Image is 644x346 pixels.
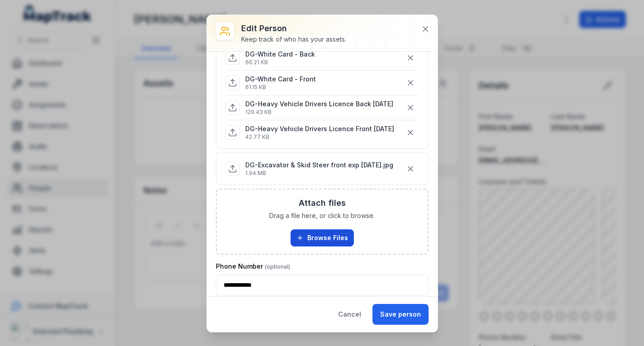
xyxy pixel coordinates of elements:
[245,161,393,170] p: DG-Excavator & Skid Steer front exp [DATE].jpg
[269,211,375,220] span: Drag a file here, or click to browse.
[245,75,316,84] p: DG-White Card - Front
[245,109,393,116] p: 129.43 KB
[241,22,346,35] h3: Edit person
[245,50,315,59] p: DG-White Card - Back
[245,124,394,133] p: DG-Heavy Vehicle Drivers Licence Front [DATE]
[291,229,354,246] button: Browse Files
[245,170,393,177] p: 1.94 MB
[330,304,369,325] button: Cancel
[245,133,394,141] p: 42.77 KB
[372,304,429,325] button: Save person
[299,197,346,209] h3: Attach files
[216,262,290,271] label: Phone Number
[245,100,393,109] p: DG-Heavy Vehicle Drivers Licence Back [DATE]
[245,84,316,91] p: 61.15 KB
[241,35,346,44] div: Keep track of who has your assets.
[245,59,315,66] p: 66.21 KB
